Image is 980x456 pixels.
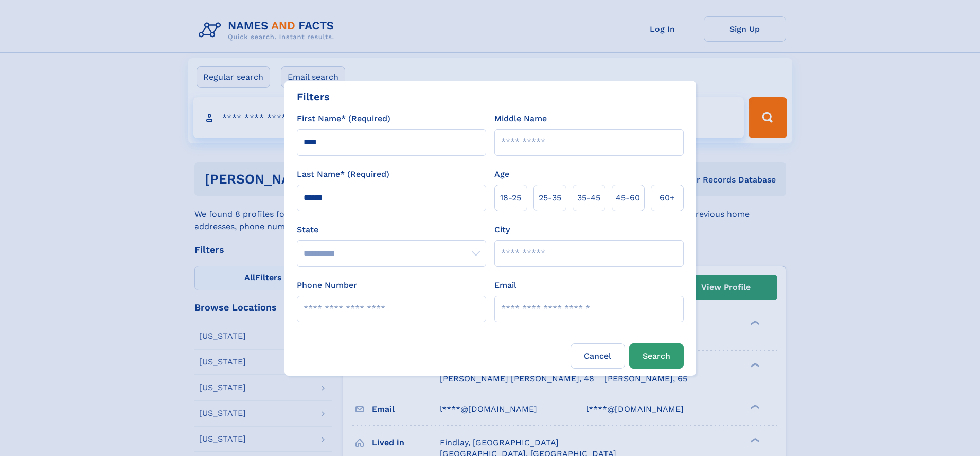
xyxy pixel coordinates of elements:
span: 60+ [660,192,675,204]
label: Middle Name [494,113,547,125]
span: 18‑25 [500,192,521,204]
button: Search [629,343,684,369]
label: Last Name* (Required) [297,168,389,180]
span: 45‑60 [616,192,640,204]
label: Email [494,279,516,291]
label: Cancel [571,343,625,369]
div: Filters [297,89,330,104]
label: First Name* (Required) [297,113,390,125]
label: City [494,224,510,236]
label: Age [494,168,509,180]
span: 25‑35 [539,192,561,204]
label: State [297,224,486,236]
span: 35‑45 [577,192,600,204]
label: Phone Number [297,279,357,291]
